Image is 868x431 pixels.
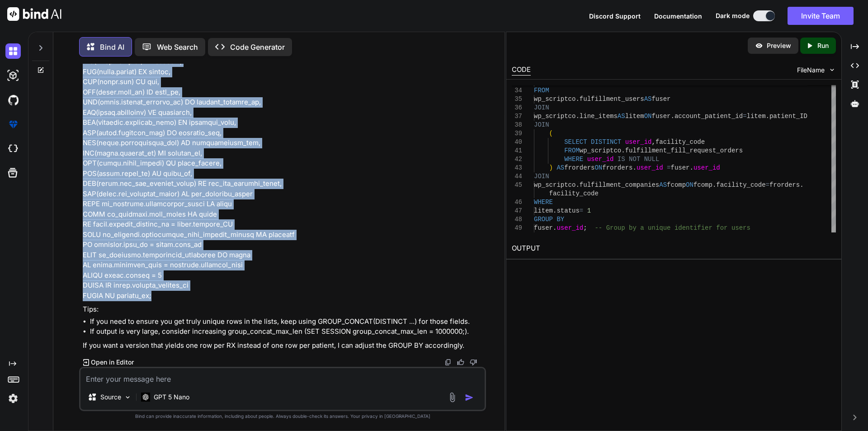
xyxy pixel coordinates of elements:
span: FROM [564,147,580,154]
span: AS [644,95,651,103]
span: . [576,95,579,103]
span: , [651,138,655,146]
span: fcomp [667,181,686,189]
span: . [576,181,579,189]
span: line_items [579,113,617,120]
span: NOT [629,156,640,163]
span: facility_code [549,190,598,197]
p: Open in Editor [91,358,134,367]
div: 35 [512,95,522,104]
img: darkAi-studio [5,68,21,83]
span: litem [534,207,553,214]
span: JOIN [534,173,549,180]
span: litem [746,113,765,120]
span: . [621,147,625,154]
span: ( [549,130,552,137]
span: litem [625,113,644,120]
span: . [553,207,557,214]
span: fulfillment_companies [579,181,659,189]
div: 46 [512,198,522,207]
span: facility_code [656,138,705,146]
img: chevron down [828,66,836,74]
p: Web Search [157,42,198,52]
p: GPT 5 Nano [154,393,189,402]
span: = [579,207,583,214]
span: JOIN [534,121,549,128]
p: Bind AI [100,42,124,52]
span: Documentation [654,12,702,20]
div: CODE [512,65,531,76]
img: preview [755,42,763,50]
span: frorders [564,164,594,171]
span: . [632,164,636,171]
span: WHERE [534,199,553,206]
span: AS [557,164,564,171]
span: user_id [625,138,651,146]
span: ON [644,113,651,120]
span: GROUP [534,216,553,223]
img: settings [5,391,21,406]
span: FROM [534,87,549,94]
button: Invite Team [788,7,854,25]
span: = [743,113,746,120]
span: frorders [602,164,632,171]
p: Source [100,393,121,402]
span: . [670,113,674,120]
span: fuser [651,113,670,120]
div: 34 [512,86,522,95]
span: user_id [557,224,583,232]
img: like [457,359,464,366]
p: Preview [767,41,791,50]
span: wp_scriptco [534,95,576,103]
span: fuser [534,224,553,232]
p: Run [817,41,829,50]
span: wp_scriptco [579,147,621,154]
span: Dark mode [716,11,750,20]
span: ) [549,164,552,171]
img: GPT 5 Nano [141,393,150,401]
div: 42 [512,155,522,164]
span: NULL [644,156,659,163]
div: 44 [512,172,522,181]
span: BY [557,216,564,223]
span: ON [686,181,693,189]
li: If output is very large, consider increasing group_concat_max_len (SET SESSION group_concat_max_l... [90,327,484,337]
div: 39 [512,129,522,138]
h2: OUTPUT [506,238,841,259]
p: Code Generator [230,42,285,52]
div: 41 [512,147,522,155]
img: Pick Models [124,393,132,401]
span: wp_scriptco [534,113,576,120]
span: account_patient_id [675,113,743,120]
span: 1 [587,207,590,214]
div: 49 [512,224,522,232]
p: If you want a version that yields one row per RX instead of one row per patient, I can adjust the... [83,341,484,351]
span: fuser [651,95,670,103]
img: premium [5,117,21,132]
span: frorders [769,181,800,189]
img: githubDark [5,92,21,108]
span: fulfillment_fill_request_orders [625,147,742,154]
div: 45 [512,181,522,189]
span: fuser [670,164,689,171]
span: AS [617,113,625,120]
button: Documentation [654,11,702,21]
div: 48 [512,215,522,224]
span: . [712,181,716,189]
span: FileName [797,66,825,75]
span: wp_scriptco [534,181,576,189]
span: user_id [637,164,663,171]
span: = [765,181,769,189]
div: 47 [512,207,522,215]
span: . [576,113,579,120]
div: 38 [512,121,522,129]
span: AS [659,181,667,189]
span: JOIN [534,104,549,111]
img: copy [444,359,452,366]
div: 37 [512,112,522,121]
span: fulfillment_users [579,95,644,103]
img: attachment [447,392,458,403]
p: Bind can provide inaccurate information, including about people. Always double-check its answers.... [79,413,486,420]
span: -- Group by a unique identifier for users [594,224,750,232]
div: 43 [512,164,522,172]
